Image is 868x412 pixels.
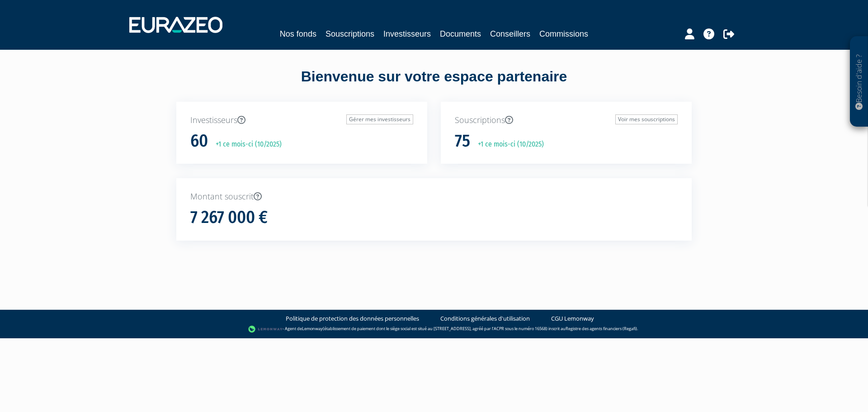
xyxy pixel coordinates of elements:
[190,208,268,227] h1: 7 267 000 €
[566,326,637,331] a: Registre des agents financiers (Regafi)
[346,114,413,124] a: Gérer mes investisseurs
[854,41,864,123] p: Besoin d'aide ?
[440,314,530,323] a: Conditions générales d'utilisation
[190,132,208,151] h1: 60
[209,139,282,150] p: +1 ce mois-ci (10/2025)
[490,28,530,40] a: Conseillers
[383,28,431,40] a: Investisseurs
[170,66,698,102] div: Bienvenue sur votre espace partenaire
[302,326,323,331] a: Lemonway
[248,325,283,334] img: logo-lemonway.png
[615,114,678,124] a: Voir mes souscriptions
[472,139,544,150] p: +1 ce mois-ci (10/2025)
[286,314,419,323] a: Politique de protection des données personnelles
[539,28,588,40] a: Commissions
[455,132,470,151] h1: 75
[551,314,594,323] a: CGU Lemonway
[129,17,222,33] img: 1732889491-logotype_eurazeo_blanc_rvb.png
[190,114,413,126] p: Investisseurs
[440,28,481,40] a: Documents
[455,114,678,126] p: Souscriptions
[280,28,316,40] a: Nos fonds
[325,28,374,40] a: Souscriptions
[9,325,859,334] div: - Agent de (établissement de paiement dont le siège social est situé au [STREET_ADDRESS], agréé p...
[190,191,678,203] p: Montant souscrit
